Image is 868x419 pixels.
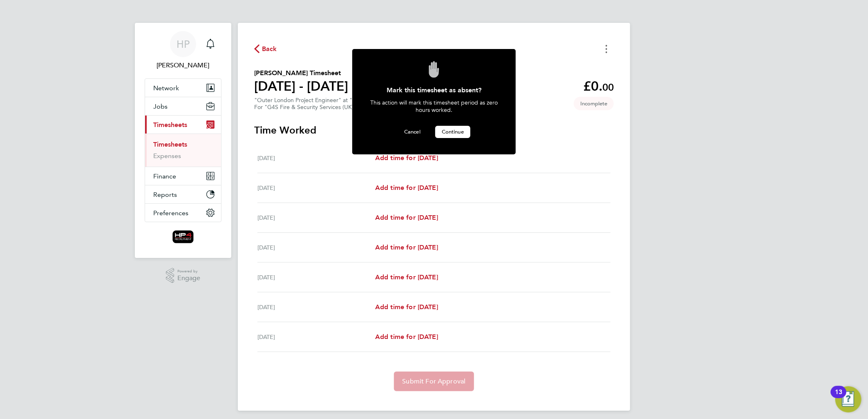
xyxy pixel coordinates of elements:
div: Timesheets [145,134,221,167]
span: Preferences [153,209,188,217]
span: Cancel [404,128,421,135]
app-decimal: £0. [583,78,614,94]
span: Hema Patel [145,60,221,70]
span: Back [262,44,277,54]
div: [DATE] [257,332,375,342]
a: Go to home page [145,230,221,243]
button: Continue [435,126,470,138]
span: Add time for [DATE] [375,333,438,341]
button: Reports [145,185,221,203]
button: Cancel [398,126,427,138]
span: Engage [177,275,200,282]
div: [DATE] [257,213,375,223]
div: For "G4S Fire & Security Services (UK) Limited" [254,104,378,111]
span: Add time for [DATE] [375,184,438,192]
a: HP[PERSON_NAME] [145,31,221,70]
div: 13 [835,392,842,403]
a: Add time for [DATE] [375,302,438,312]
div: "Outer London Project Engineer" at "DWP CSI" [254,97,378,111]
div: This action will mark this timesheet period as zero hours worked. [365,99,503,126]
span: Powered by [177,268,200,275]
span: This timesheet is Incomplete. [574,97,614,110]
div: [DATE] [257,153,375,163]
nav: Main navigation [135,23,231,258]
a: Expenses [153,152,181,160]
h1: [DATE] - [DATE] [254,78,348,94]
a: Add time for [DATE] [375,153,438,163]
img: hp4recruitment-logo-retina.png [172,230,194,243]
a: Add time for [DATE] [375,213,438,223]
a: Timesheets [153,140,187,148]
span: Add time for [DATE] [375,154,438,162]
span: HP [177,39,190,49]
button: Timesheets Menu [599,42,614,55]
div: [DATE] [257,243,375,252]
button: Network [145,79,221,97]
button: Preferences [145,204,221,222]
span: Add time for [DATE] [375,214,438,221]
a: Add time for [DATE] [375,183,438,193]
span: Add time for [DATE] [375,243,438,251]
a: Add time for [DATE] [375,243,438,252]
a: Powered byEngage [166,268,201,283]
span: 00 [602,81,614,93]
a: Add time for [DATE] [375,272,438,282]
span: Jobs [153,103,168,110]
button: Finance [145,167,221,185]
button: Back [254,44,277,54]
button: Timesheets [145,116,221,134]
span: Add time for [DATE] [375,273,438,281]
button: Jobs [145,97,221,115]
button: Open Resource Center, 13 new notifications [835,386,861,412]
span: Network [153,84,179,92]
h2: [PERSON_NAME] Timesheet [254,68,348,78]
span: Reports [153,191,177,198]
span: Timesheets [153,121,187,129]
span: Continue [442,128,464,135]
div: [DATE] [257,183,375,193]
h3: Time Worked [254,124,614,137]
div: Mark this timesheet as absent? [365,86,503,99]
a: Add time for [DATE] [375,332,438,342]
span: Finance [153,172,176,180]
div: [DATE] [257,272,375,282]
div: [DATE] [257,302,375,312]
span: Add time for [DATE] [375,303,438,311]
